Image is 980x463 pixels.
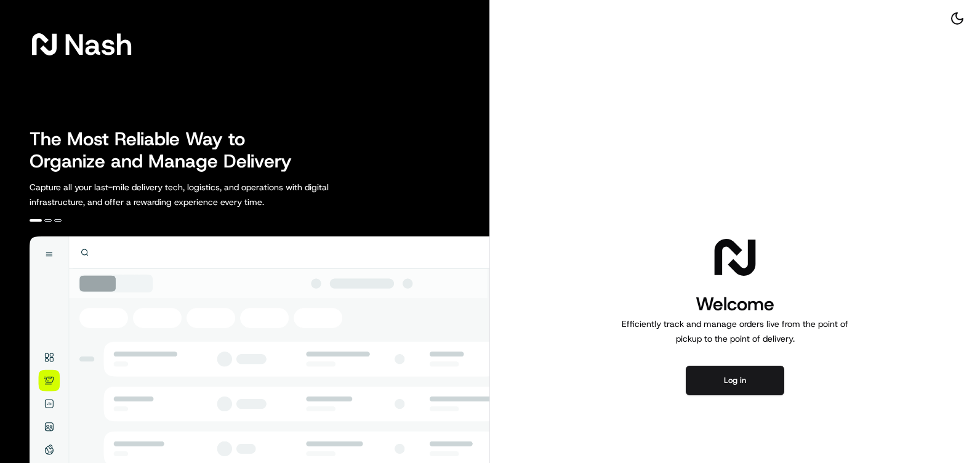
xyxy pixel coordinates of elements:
[30,128,305,172] h2: The Most Reliable Way to Organize and Manage Delivery
[686,366,784,395] button: Log in
[30,180,384,209] p: Capture all your last-mile delivery tech, logistics, and operations with digital infrastructure, ...
[617,292,853,316] h1: Welcome
[617,316,853,346] p: Efficiently track and manage orders live from the point of pickup to the point of delivery.
[64,32,132,57] span: Nash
